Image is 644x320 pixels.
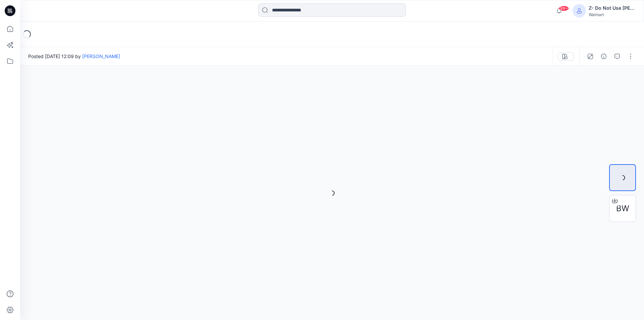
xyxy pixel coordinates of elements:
span: BW [616,202,629,215]
span: Posted [DATE] 12:09 by [28,53,120,60]
span: 99+ [559,6,569,11]
svg: avatar [577,8,582,13]
button: Details [598,51,609,62]
a: [PERSON_NAME] [82,53,120,59]
div: Walmart [589,12,636,17]
div: Z- Do Not Use [PERSON_NAME] [589,4,636,12]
